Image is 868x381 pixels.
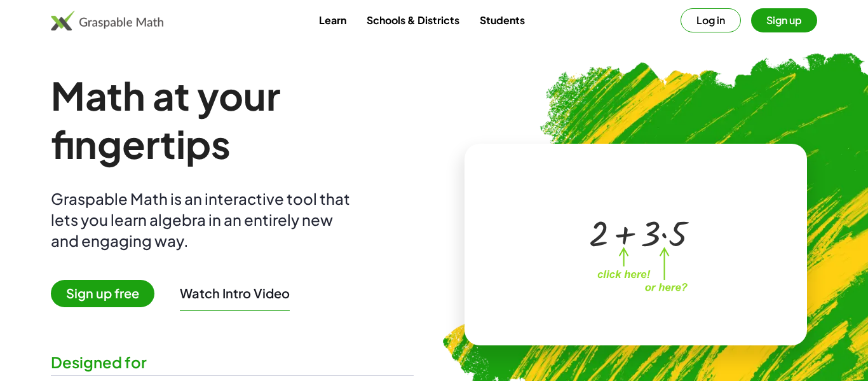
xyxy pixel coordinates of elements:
div: Graspable Math is an interactive tool that lets you learn algebra in an entirely new and engaging... [51,188,356,251]
button: Watch Intro Video [180,285,290,301]
h1: Math at your fingertips [51,71,414,168]
span: Sign up free [51,280,154,307]
a: Schools & Districts [356,8,470,32]
div: Designed for [51,352,414,373]
button: Log in [681,8,741,32]
button: Sign up [751,8,817,32]
a: Learn [309,8,356,32]
a: Students [470,8,535,32]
